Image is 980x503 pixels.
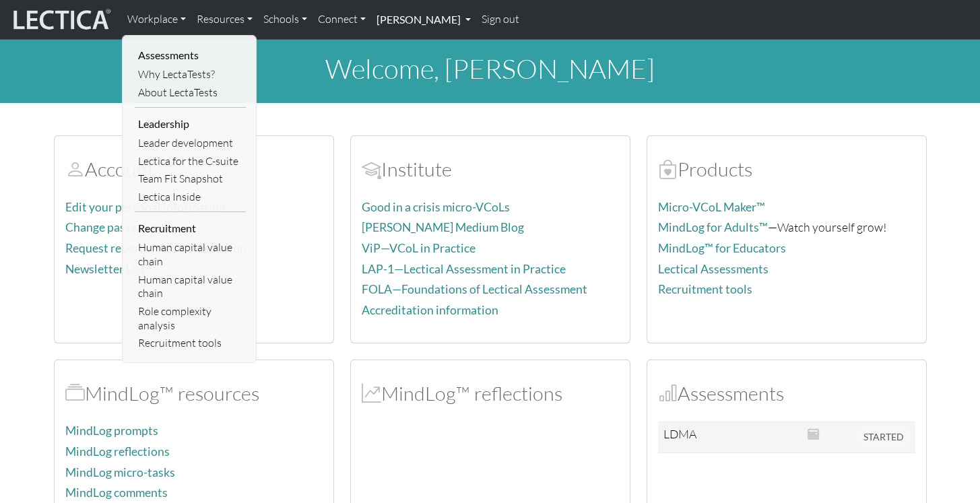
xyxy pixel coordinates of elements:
span: Account [65,157,85,181]
a: Workplace [122,5,191,34]
span: Account [362,157,381,181]
a: Connect [313,5,371,34]
a: Change password [65,220,158,234]
span: MindLog [362,381,381,405]
a: MindLog reflections [65,444,170,459]
a: Accreditation information [362,303,498,317]
a: Sign out [476,5,525,34]
a: [PERSON_NAME] Medium Blog [362,220,524,234]
a: MindLog™ for Educators [658,241,786,255]
span: Assessments [658,381,678,405]
a: Lectical Assessments [658,262,769,276]
a: Leader development [135,134,246,152]
span: This Assessment closed on: 2025-08-11 05:30 [808,426,820,441]
a: Newsletter List [65,262,145,276]
h2: Institute [362,158,619,181]
a: Human capital value chain [135,238,246,270]
a: Schools [258,5,313,34]
a: [PERSON_NAME] [371,5,476,34]
li: Recruitment [135,217,246,239]
a: About LectaTests [135,83,246,102]
a: Micro-VCoL Maker™ [658,200,765,214]
a: MindLog for Adults™ [658,220,768,234]
a: Recruitment tools [135,334,246,352]
h2: Assessments [658,382,915,405]
img: lecticalive [10,7,111,32]
h2: Products [658,158,915,181]
a: FOLA—Foundations of Lectical Assessment [362,282,587,296]
a: Good in a crisis micro-VCoLs [362,200,510,214]
a: Why LectaTests? [135,65,246,83]
li: Leadership [135,113,246,135]
a: Request report viewing permission [65,241,247,255]
h2: Account [65,158,323,181]
a: MindLog comments [65,485,168,500]
p: —Watch yourself grow! [658,217,915,237]
td: LDMA [658,421,715,453]
a: Lectica for the C-suite [135,152,246,170]
a: Lectica Inside [135,188,246,206]
a: Edit your personal information [65,200,226,214]
span: Products [658,157,678,181]
a: MindLog micro-tasks [65,465,175,479]
a: Human capital value chain [135,271,246,302]
a: MindLog prompts [65,424,158,438]
a: Role complexity analysis [135,302,246,334]
h2: MindLog™ reflections [362,382,619,405]
a: LAP-1—Lectical Assessment in Practice [362,262,566,276]
a: Resources [191,5,258,34]
a: Recruitment tools [658,282,752,296]
li: Assessments [135,44,246,66]
a: Team Fit Snapshot [135,170,246,188]
span: MindLog™ resources [65,381,85,405]
a: ViP—VCoL in Practice [362,241,476,255]
h2: MindLog™ resources [65,382,323,405]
